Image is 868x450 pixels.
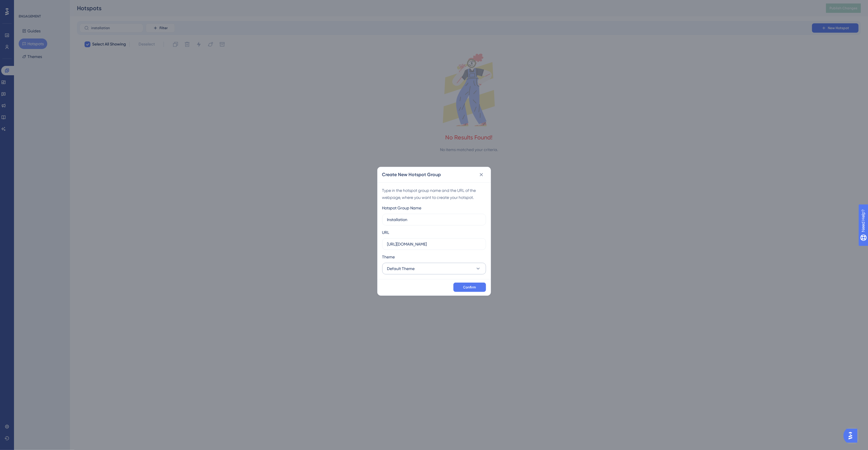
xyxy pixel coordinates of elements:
[463,285,476,290] span: Confirm
[387,265,415,272] span: Default Theme
[387,216,481,223] input: How to Create
[382,253,395,260] span: Theme
[14,1,36,8] span: Need Help?
[382,204,422,211] div: Hotspot Group Name
[382,229,390,236] div: URL
[382,187,486,201] div: Type in the hotspot group name and the URL of the webpage, where you want to create your hotspot.
[844,427,861,444] iframe: UserGuiding AI Assistant Launcher
[387,241,481,247] input: https://www.example.com
[382,171,441,178] h2: Create New Hotspot Group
